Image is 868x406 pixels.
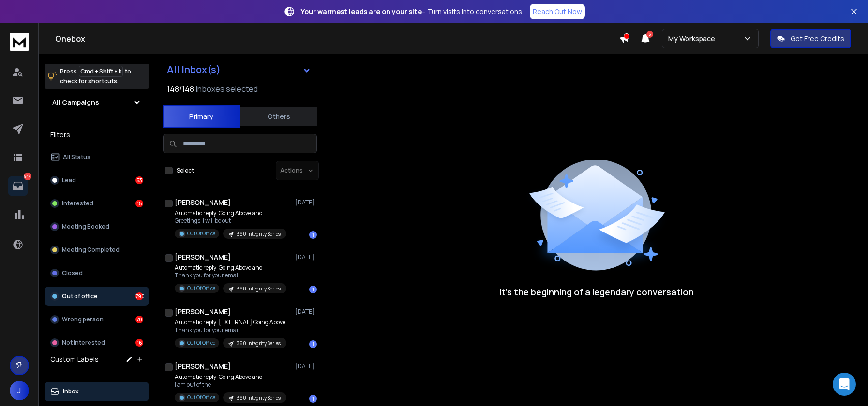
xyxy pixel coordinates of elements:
[135,339,143,347] div: 16
[646,31,653,38] span: 6
[175,209,286,217] p: Automatic reply: Going Above and
[45,333,149,352] button: Not Interested16
[135,292,143,300] div: 790
[45,171,149,190] button: Lead53
[24,173,31,180] p: 944
[187,230,215,237] p: Out Of Office
[62,246,120,254] p: Meeting Completed
[45,263,149,283] button: Closed
[45,128,149,142] h3: Filters
[52,98,99,107] h1: All Campaigns
[62,339,105,347] p: Not Interested
[62,200,93,207] p: Interested
[55,33,619,44] h1: Onebox
[833,373,856,396] div: Open Intercom Messenger
[240,106,317,127] button: Others
[135,200,143,207] div: 15
[79,66,123,77] span: Cmd + Shift + k
[175,272,286,279] p: Thank you for your email.
[10,381,29,400] button: J
[175,362,231,371] h1: [PERSON_NAME]
[45,287,149,306] button: Out of office790
[8,176,28,196] a: 944
[10,33,29,51] img: logo
[309,286,317,293] div: 1
[135,176,143,184] div: 53
[60,67,131,86] p: Press to check for shortcuts.
[295,308,317,316] p: [DATE]
[175,381,286,389] p: I am out of the
[309,395,317,403] div: 1
[533,7,582,16] p: Reach Out Now
[177,167,194,174] label: Select
[45,382,149,401] button: Inbox
[135,316,143,323] div: 70
[167,65,221,74] h1: All Inbox(s)
[175,326,286,334] p: Thank you for your email.
[175,373,286,381] p: Automatic reply: Going Above and
[163,105,240,128] button: Primary
[237,231,281,238] p: 360 Integrity Series
[45,93,149,112] button: All Campaigns
[175,217,286,225] p: Greetings, I will be out
[175,264,286,272] p: Automatic reply: Going Above and
[187,339,215,347] p: Out Of Office
[175,198,231,207] h1: [PERSON_NAME]
[175,319,286,326] p: Automatic reply: [EXTERNAL] Going Above
[791,34,844,43] p: Get Free Credits
[175,307,231,317] h1: [PERSON_NAME]
[63,153,90,161] p: All Status
[770,29,851,48] button: Get Free Credits
[499,285,694,299] p: It’s the beginning of a legendary conversation
[295,253,317,261] p: [DATE]
[45,217,149,236] button: Meeting Booked
[62,292,98,300] p: Out of office
[237,340,281,347] p: 360 Integrity Series
[62,269,83,277] p: Closed
[295,362,317,370] p: [DATE]
[62,316,104,323] p: Wrong person
[309,231,317,239] div: 1
[196,83,258,95] h3: Inboxes selected
[45,194,149,213] button: Interested15
[295,199,317,206] p: [DATE]
[187,394,215,401] p: Out Of Office
[237,394,281,402] p: 360 Integrity Series
[63,388,79,395] p: Inbox
[62,223,109,231] p: Meeting Booked
[45,240,149,260] button: Meeting Completed
[668,34,719,43] p: My Workspace
[167,83,194,95] span: 148 / 148
[301,7,522,16] p: – Turn visits into conversations
[309,340,317,348] div: 1
[50,354,99,364] h3: Custom Labels
[175,252,231,262] h1: [PERSON_NAME]
[45,147,149,167] button: All Status
[159,60,319,79] button: All Inbox(s)
[530,4,585,19] a: Reach Out Now
[45,310,149,329] button: Wrong person70
[62,176,76,184] p: Lead
[237,285,281,292] p: 360 Integrity Series
[187,285,215,292] p: Out Of Office
[301,7,422,16] strong: Your warmest leads are on your site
